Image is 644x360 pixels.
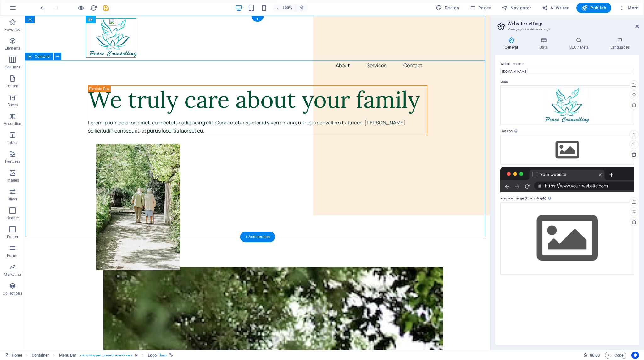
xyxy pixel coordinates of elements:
p: Marketing [4,272,21,277]
h4: General [495,37,530,50]
p: Images [6,178,19,183]
h4: Languages [601,37,639,50]
label: Logo [500,78,634,85]
span: Click to select. Double-click to edit [59,352,77,359]
button: Code [605,352,626,359]
p: Tables [7,140,18,145]
button: AI Writer [539,3,571,13]
div: Select files from the file manager, stock photos, or upload file(s) [500,202,634,274]
span: Container [35,55,51,58]
span: . logo [159,352,167,359]
div: + Add section [240,232,275,242]
div: FavouriteLogoAIv2-s3eiRxmJrGQJu7uE05uCHw.png [500,85,634,125]
button: Navigator [499,3,534,13]
button: Design [433,3,462,13]
label: Favicon [500,128,634,135]
div: + [251,16,264,22]
h4: Data [530,37,560,50]
p: Collections [3,291,22,296]
span: More [619,5,639,11]
a: Click to cancel selection. Double-click to open Pages [5,352,22,359]
button: Pages [467,3,494,13]
i: On resize automatically adjust zoom level to fit chosen device. [299,5,304,11]
div: Design (Ctrl+Alt+Y) [433,3,462,13]
i: Save (Ctrl+S) [103,4,110,12]
p: Favorites [4,27,20,32]
h3: Manage your website settings [508,26,626,32]
p: Slider [8,197,18,202]
span: Publish [581,5,606,11]
span: . menu-wrapper .preset-menu-v2-care [79,352,132,359]
p: Features [5,159,20,164]
i: Undo: Change colors (Ctrl+Z) [40,4,47,12]
p: Content [6,84,19,89]
button: Click here to leave preview mode and continue editing [77,4,85,12]
button: undo [39,4,47,12]
button: Usercentrics [631,352,639,359]
p: Elements [5,46,21,51]
button: 100% [273,4,295,12]
span: Click to select. Double-click to edit [148,352,157,359]
label: Preview Image (Open Graph) [500,195,634,202]
i: Reload page [90,4,97,12]
h2: Website settings [508,21,639,26]
span: Code [608,352,624,359]
p: Footer [7,234,18,239]
h6: 100% [282,4,292,12]
span: AI Writer [541,5,569,11]
p: Boxes [8,102,18,107]
label: Website name [500,60,634,68]
p: Columns [5,65,20,70]
h6: Session time [583,352,600,359]
button: save [102,4,110,12]
span: Design [436,5,459,11]
p: Forms [7,253,18,258]
div: Select files from the file manager, stock photos, or upload file(s) [500,135,634,165]
i: This element is a customizable preset [135,353,138,357]
button: reload [90,4,97,12]
span: Click to select. Double-click to edit [32,352,49,359]
h4: SEO / Meta [560,37,601,50]
i: This element is linked [169,353,173,357]
span: : [594,353,595,357]
input: Name... [500,68,634,75]
span: Navigator [502,5,531,11]
p: Accordion [4,121,21,126]
span: Pages [469,5,491,11]
span: 00 00 [590,352,600,359]
p: Header [6,215,19,221]
button: Publish [576,3,611,13]
nav: breadcrumb [32,352,173,359]
button: More [616,3,641,13]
